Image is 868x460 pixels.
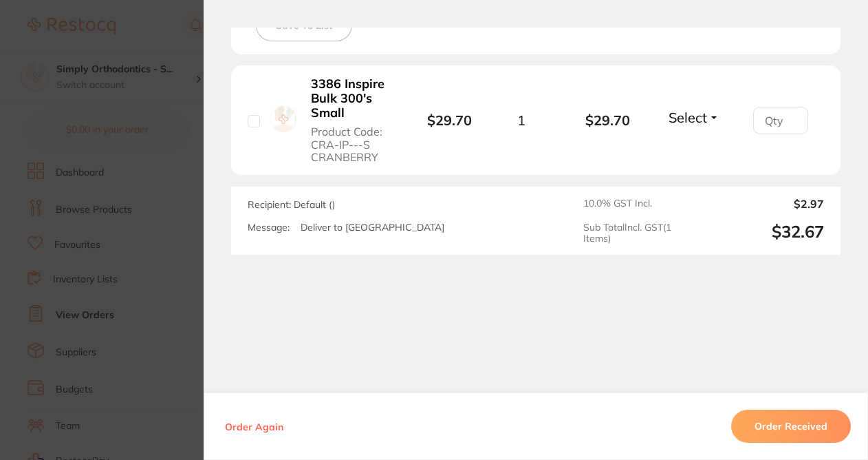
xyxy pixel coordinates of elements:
button: Order Received [731,410,851,443]
button: Order Again [221,420,287,432]
span: 1 [517,112,525,128]
output: $32.67 [709,222,824,244]
b: $29.70 [565,112,651,128]
button: Select [664,109,724,126]
b: 3386 Inspire Bulk 300's Small [311,77,396,120]
span: Recipient: Default ( ) [248,198,335,211]
b: $29.70 [427,112,472,129]
input: Qty [753,107,808,134]
span: Select [669,109,707,126]
span: Sub Total Incl. GST ( 1 Items) [583,222,698,244]
span: 10.0 % GST Incl. [583,198,698,210]
span: Product Code: CRA-IP---S CRANBERRY [311,125,396,163]
img: 3386 Inspire Bulk 300's Small [270,106,296,132]
p: Deliver to [GEOGRAPHIC_DATA] [301,222,444,233]
output: $2.97 [709,198,824,210]
label: Message: [248,222,290,233]
button: 3386 Inspire Bulk 300's Small Product Code: CRA-IP---S CRANBERRY [307,76,400,164]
